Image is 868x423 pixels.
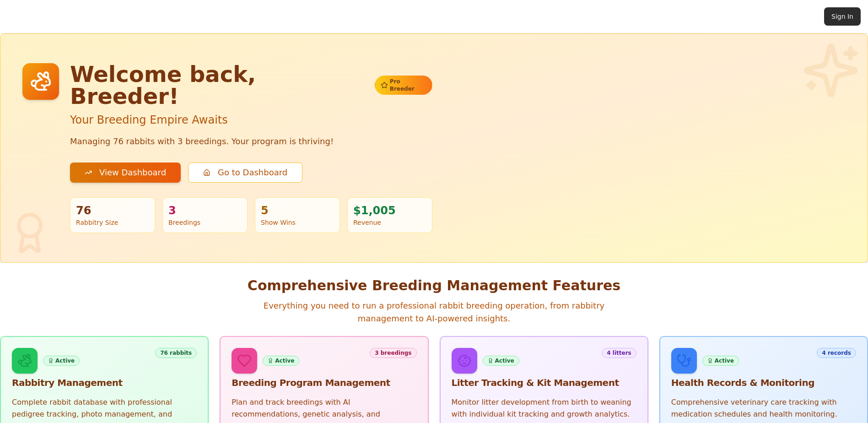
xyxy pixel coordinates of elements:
div: Active [43,356,80,366]
div: $ 1,005 [353,203,426,218]
div: Breedings [168,218,242,227]
div: 4 litters [602,348,636,358]
h1: Welcome back, Breeder! [70,63,369,107]
div: Active [483,356,519,366]
button: Sign In [824,7,861,26]
div: 3 breedings [370,348,416,358]
div: Rabbitry Size [76,218,149,227]
p: Monitor litter development from birth to weaning with individual kit tracking and growth analytics. [452,396,636,420]
div: Active [263,356,299,366]
div: Breeding Program Management [232,376,416,389]
div: Show Wins [261,218,334,227]
div: Health Records & Monitoring [671,376,856,389]
p: Comprehensive veterinary care tracking with medication schedules and health monitoring. [671,396,856,420]
button: Go to Dashboard [188,163,302,183]
div: Pro Breeder [375,76,432,95]
div: Litter Tracking & Kit Management [452,376,636,389]
span: View Dashboard [99,166,166,179]
div: 5 [261,203,334,218]
div: Revenue [353,218,426,227]
h2: Your Breeding Empire Awaits [70,113,432,127]
p: Everything you need to run a professional rabbit breeding operation, from rabbitry management to ... [259,299,610,325]
div: 3 [168,203,242,218]
div: Active [702,356,739,366]
button: View Dashboard [70,163,181,183]
div: 76 [76,203,149,218]
div: 76 rabbits [155,348,197,358]
p: Managing 76 rabbits with 3 breedings. Your program is thriving! [70,135,377,148]
div: Rabbitry Management [12,376,197,389]
div: 4 records [817,348,856,358]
